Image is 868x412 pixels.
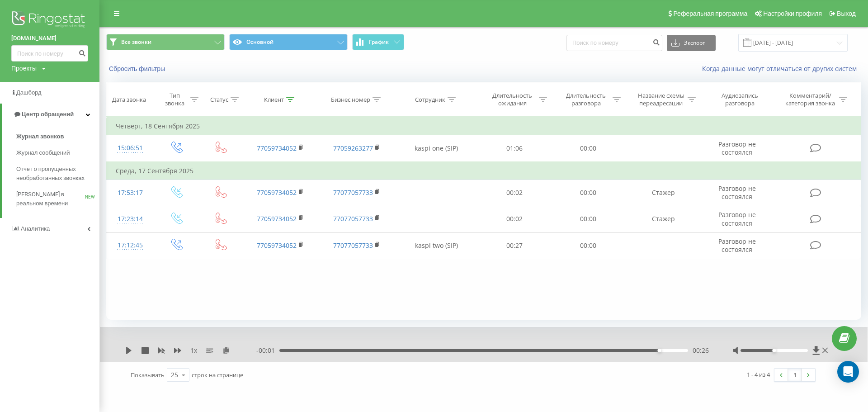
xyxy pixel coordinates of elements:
div: Длительность разговора [562,92,610,107]
a: 77059734052 [257,241,297,250]
span: Дашборд [16,89,42,96]
div: Open Intercom Messenger [837,361,859,383]
a: 77077057733 [333,241,373,250]
span: Разговор не состоялся [718,184,756,201]
div: Дата звонка [112,96,146,104]
button: Экспорт [667,35,716,51]
span: Все звонки [121,38,151,46]
a: [DOMAIN_NAME] [11,34,88,43]
a: 77059263277 [333,144,373,152]
td: kaspi one (SIP) [395,135,477,162]
a: Журнал звонков [16,128,99,145]
a: 77077057733 [333,188,373,197]
a: Журнал сообщений [16,145,99,161]
div: Проекты [11,64,37,73]
div: 17:53:17 [116,184,145,202]
div: Комментарий/категория звонка [784,92,837,107]
button: Все звонки [106,34,225,50]
div: Длительность ожидания [488,92,537,107]
span: Журнал сообщений [16,148,70,157]
div: Название схемы переадресации [637,92,685,107]
span: Аналитика [21,225,50,232]
td: Четверг, 18 Сентября 2025 [107,117,861,135]
input: Поиск по номеру [566,35,662,51]
a: 77059734052 [257,144,297,152]
td: 00:02 [478,180,552,206]
span: Реферальная программа [673,10,747,17]
div: Аудиозапись разговора [711,92,769,107]
div: 25 [171,370,178,379]
div: Статус [210,96,228,104]
span: Разговор не состоялся [718,237,756,254]
td: 01:06 [478,135,552,162]
div: Accessibility label [772,349,776,352]
a: 1 [788,369,802,381]
div: 1 - 4 из 4 [747,370,770,379]
span: [PERSON_NAME] в реальном времени [16,190,85,208]
td: 00:00 [552,135,625,162]
input: Поиск по номеру [11,45,88,62]
td: Стажер [625,206,702,232]
td: Среда, 17 Сентября 2025 [107,162,861,180]
span: строк на странице [192,371,243,379]
a: Отчет о пропущенных необработанных звонках [16,161,99,186]
span: 1 x [190,346,197,355]
td: 00:00 [552,232,625,259]
td: 00:27 [478,232,552,259]
div: Клиент [264,96,284,104]
span: Разговор не состоялся [718,210,756,227]
td: 00:00 [552,206,625,232]
div: Бизнес номер [331,96,370,104]
span: Настройки профиля [763,10,822,17]
a: 77077057733 [333,214,373,223]
div: Сотрудник [415,96,445,104]
a: Когда данные могут отличаться от других систем [702,64,861,73]
a: 77059734052 [257,188,297,197]
button: Основной [229,34,348,50]
span: Отчет о пропущенных необработанных звонках [16,165,95,183]
td: 00:00 [552,180,625,206]
td: Стажер [625,180,702,206]
img: Ringostat logo [11,9,88,32]
span: Центр обращений [22,111,74,118]
div: 17:12:45 [116,237,145,254]
span: - 00:01 [256,346,279,355]
button: График [352,34,404,50]
span: 00:26 [693,346,709,355]
span: График [369,39,389,45]
a: Центр обращений [2,104,99,125]
div: Accessibility label [658,349,661,352]
button: Сбросить фильтры [106,65,170,73]
span: Показывать [131,371,165,379]
span: Разговор не состоялся [718,140,756,156]
td: kaspi two (SIP) [395,232,477,259]
div: 15:06:51 [116,139,145,157]
div: Тип звонка [162,92,188,107]
div: 17:23:14 [116,210,145,228]
span: Журнал звонков [16,132,64,141]
a: 77059734052 [257,214,297,223]
td: 00:02 [478,206,552,232]
span: Выход [837,10,856,17]
a: [PERSON_NAME] в реальном времениNEW [16,186,99,212]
